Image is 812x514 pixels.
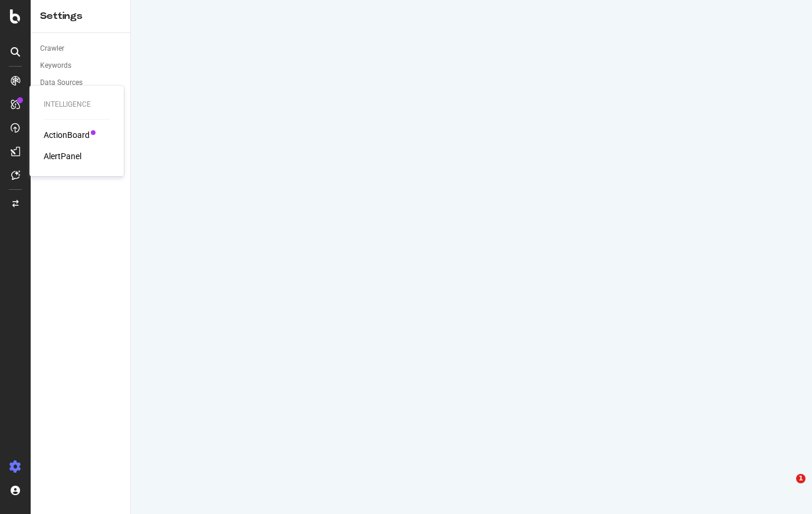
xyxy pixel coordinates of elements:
div: Crawler [40,42,64,55]
a: ActionBoard [44,129,90,141]
span: 1 [796,474,806,483]
a: Data Sources [40,77,122,89]
div: Settings [40,9,121,23]
a: Keywords [40,60,122,72]
a: Crawler [40,42,122,55]
a: AlertPanel [44,150,81,162]
div: Intelligence [44,100,110,110]
iframe: Intercom live chat [772,474,800,502]
div: Keywords [40,60,71,72]
div: Data Sources [40,77,83,89]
